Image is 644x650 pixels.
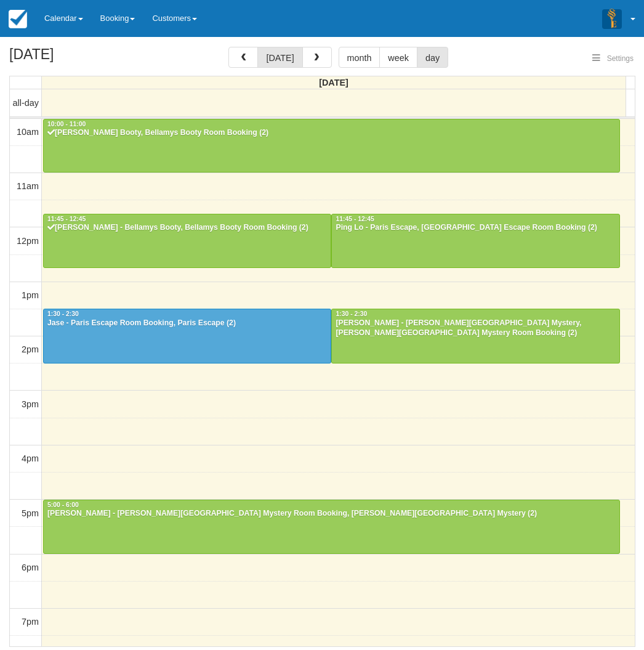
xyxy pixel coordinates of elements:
a: 10:00 - 11:00[PERSON_NAME] Booty, Bellamys Booty Room Booking (2) [43,119,620,173]
span: 7pm [22,617,39,627]
a: 11:45 - 12:45[PERSON_NAME] - Bellamys Booty, Bellamys Booty Room Booking (2) [43,214,331,268]
div: [PERSON_NAME] Booty, Bellamys Booty Room Booking (2) [47,128,616,138]
button: day [417,47,448,68]
img: checkfront-main-nav-mini-logo.png [9,10,27,28]
span: [DATE] [319,78,348,87]
span: 3pm [22,399,39,409]
span: 11am [17,181,39,191]
span: 1:30 - 2:30 [47,311,79,317]
div: [PERSON_NAME] - Bellamys Booty, Bellamys Booty Room Booking (2) [47,223,328,233]
span: 12pm [17,236,39,246]
div: [PERSON_NAME] - [PERSON_NAME][GEOGRAPHIC_DATA] Mystery Room Booking, [PERSON_NAME][GEOGRAPHIC_DAT... [47,509,616,519]
div: Jase - Paris Escape Room Booking, Paris Escape (2) [47,319,328,328]
a: 11:45 - 12:45Ping Lo - Paris Escape, [GEOGRAPHIC_DATA] Escape Room Booking (2) [331,214,619,268]
a: 5:00 - 6:00[PERSON_NAME] - [PERSON_NAME][GEOGRAPHIC_DATA] Mystery Room Booking, [PERSON_NAME][GEO... [43,500,620,554]
a: 1:30 - 2:30Jase - Paris Escape Room Booking, Paris Escape (2) [43,309,331,363]
span: all-day [13,98,39,108]
span: 10am [17,127,39,137]
h2: [DATE] [9,47,165,70]
span: 2pm [22,344,39,354]
button: Settings [585,50,641,68]
span: 5pm [22,508,39,518]
button: month [339,47,380,68]
div: Ping Lo - Paris Escape, [GEOGRAPHIC_DATA] Escape Room Booking (2) [335,223,616,233]
span: 11:45 - 12:45 [47,216,86,222]
span: 10:00 - 11:00 [47,121,86,128]
span: 11:45 - 12:45 [336,216,374,222]
span: 5:00 - 6:00 [47,502,79,508]
button: [DATE] [257,47,302,68]
span: Settings [607,54,634,63]
div: [PERSON_NAME] - [PERSON_NAME][GEOGRAPHIC_DATA] Mystery, [PERSON_NAME][GEOGRAPHIC_DATA] Mystery Ro... [335,319,616,338]
span: 1pm [22,290,39,300]
button: week [379,47,417,68]
span: 4pm [22,453,39,463]
a: 1:30 - 2:30[PERSON_NAME] - [PERSON_NAME][GEOGRAPHIC_DATA] Mystery, [PERSON_NAME][GEOGRAPHIC_DATA]... [331,309,619,363]
span: 6pm [22,563,39,572]
span: 1:30 - 2:30 [336,311,367,317]
img: A3 [602,9,622,28]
